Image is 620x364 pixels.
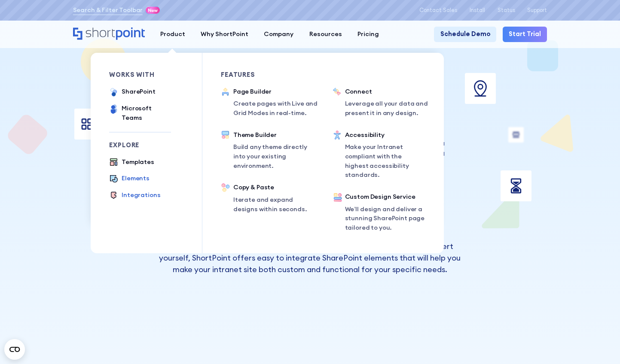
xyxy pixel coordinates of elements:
div: Product [160,30,185,39]
a: Page BuilderCreate pages with Live and Grid Modes in real-time. [221,87,319,118]
p: Build any theme directly into your existing environment. [233,143,314,170]
a: Pricing [350,27,387,42]
div: Microsoft Teams [122,104,171,122]
a: Search & Filter Toolbar [73,6,143,15]
p: Leverage all your data and present it in any design. [345,99,431,118]
a: Home [73,27,145,41]
a: Microsoft Teams [109,104,171,122]
a: Support [527,7,547,13]
a: ConnectLeverage all your data and present it in any design. [333,87,431,118]
p: We’ll design and deliver a stunning SharePoint page tailored to you. [345,205,426,233]
button: Open CMP widget [4,339,25,360]
div: Accessibility [345,130,426,140]
div: Elements [122,174,150,183]
a: Product [153,27,193,42]
a: Copy & PasteIterate and expand designs within seconds. [221,183,314,214]
div: Company [264,30,293,39]
a: Start Trial [503,27,547,42]
a: Schedule Demo [434,27,496,42]
p: Iterate and expand designs within seconds. [233,195,314,214]
a: AccessibilityMake your Intranet compliant with the highest accessibility standards. [333,130,425,180]
iframe: Chat Widget [465,264,620,364]
a: Install [470,7,485,13]
a: Elements [109,174,150,184]
div: Pricing [357,30,379,39]
div: Why ShortPoint [201,30,248,39]
div: Resources [309,30,342,39]
div: Custom Design Service [345,192,426,202]
div: Connect [345,87,431,97]
p: Make your Intranet compliant with the highest accessibility standards. [345,143,426,180]
a: Why ShortPoint [193,27,256,42]
p: Create pages with Live and Grid Modes in real-time. [233,99,319,118]
div: Features [221,72,314,78]
div: SharePoint [122,87,156,97]
div: Page Builder [233,87,319,97]
a: Company [256,27,301,42]
a: Resources [302,27,350,42]
a: Templates [109,158,154,168]
div: Copy & Paste [233,183,314,192]
a: Theme BuilderBuild any theme directly into your existing environment. [221,130,314,171]
div: Templates [122,158,154,167]
a: SharePoint [109,87,155,98]
div: works with [109,72,171,78]
a: Integrations [109,191,160,201]
div: Explore [109,142,171,148]
div: Theme Builder [233,130,314,140]
div: Integrations [122,191,160,200]
a: Contact Sales [419,7,457,13]
a: Custom Design ServiceWe’ll design and deliver a stunning SharePoint page tailored to you. [333,192,425,235]
p: Whether you're looking for a SharePoint designer or want to become an expert yourself, ShortPoint... [156,240,463,275]
a: Status [498,7,515,13]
